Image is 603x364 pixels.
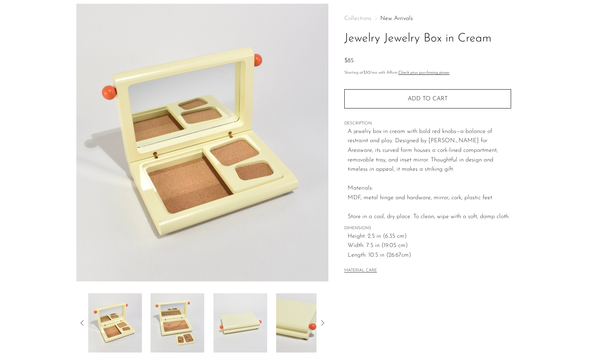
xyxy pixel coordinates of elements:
[344,225,511,232] span: DIMENSIONS
[276,293,330,353] img: Jewelry Jewelry Box in Cream
[344,89,511,108] button: Add to cart
[348,185,373,191] span: Materials:
[344,16,371,21] span: Collections
[150,293,204,353] img: Jewelry Jewelry Box in Cream
[348,251,511,260] span: Length: 10.5 in (26.67cm)
[348,214,510,220] span: Store in a cool, dry place. To clean, wipe with a soft, damp cloth.
[213,293,267,353] img: Jewelry Jewelry Box in Cream
[344,120,511,127] span: DESCRIPTION
[348,195,492,201] span: MDF, metal hinge and hardware, mirror, cork, plastic feet
[398,71,450,75] a: Check your purchasing power - Learn more about Affirm Financing (opens in modal)
[348,232,511,241] span: Height: 2.5 in (6.35 cm)
[88,293,142,353] img: Jewelry Jewelry Box in Cream
[348,241,511,251] span: Width: 7.5 in (19.05 cm)
[380,16,413,21] a: New Arrivals
[363,71,370,75] span: $30
[408,96,448,102] span: Add to cart
[348,127,511,222] p: A jewelry box in cream with bold red knobs—a balance of restraint and play. Designed by [PERSON_N...
[76,4,329,281] img: Jewelry Jewelry Box in Cream
[344,29,511,48] h1: Jewelry Jewelry Box in Cream
[344,16,511,21] nav: Breadcrumbs
[344,58,354,64] span: $85
[344,70,511,76] p: Starting at /mo with Affirm.
[344,268,377,274] button: MATERIAL CARE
